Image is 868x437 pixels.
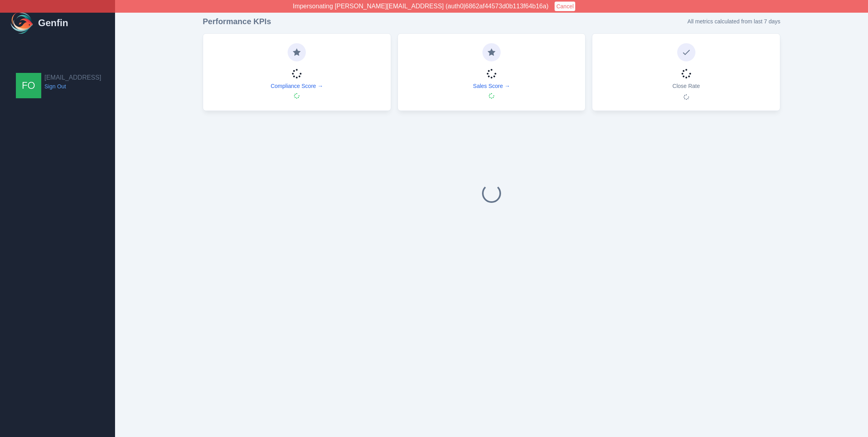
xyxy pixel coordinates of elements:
[555,2,575,11] button: Cancel
[203,16,271,27] h3: Performance KPIs
[473,82,510,90] a: Sales Score →
[687,17,780,25] p: All metrics calculated from last 7 days
[10,10,35,36] img: Logo
[672,82,700,90] p: Close Rate
[44,73,101,82] h2: [EMAIL_ADDRESS]
[44,82,101,90] a: Sign Out
[38,17,68,29] h1: Genfin
[271,82,323,90] a: Compliance Score →
[16,73,41,98] img: founders@genfin.ai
